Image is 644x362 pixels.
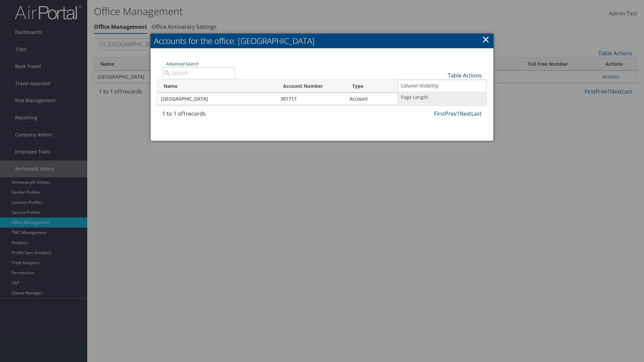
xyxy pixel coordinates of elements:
[183,110,186,117] span: 1
[277,80,346,93] th: Account Number: activate to sort column ascending
[346,93,401,105] td: Account
[166,61,198,67] a: Advanced Search
[346,80,401,93] th: Type: activate to sort column ascending
[151,34,493,48] h2: Accounts for the office: [GEOGRAPHIC_DATA]
[158,93,277,105] td: [GEOGRAPHIC_DATA]
[162,110,235,121] div: 1 to 1 of records
[162,67,235,79] input: Advanced Search
[398,92,486,103] a: Page Length
[277,93,346,105] td: 301717
[158,80,277,93] th: Name: activate to sort column descending
[398,80,486,92] a: Column Visibility
[460,110,471,117] a: Next
[482,33,490,46] a: ×
[434,110,445,117] a: First
[457,110,460,117] a: 1
[471,110,482,117] a: Last
[448,72,482,79] a: Table Actions
[445,110,457,117] a: Prev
